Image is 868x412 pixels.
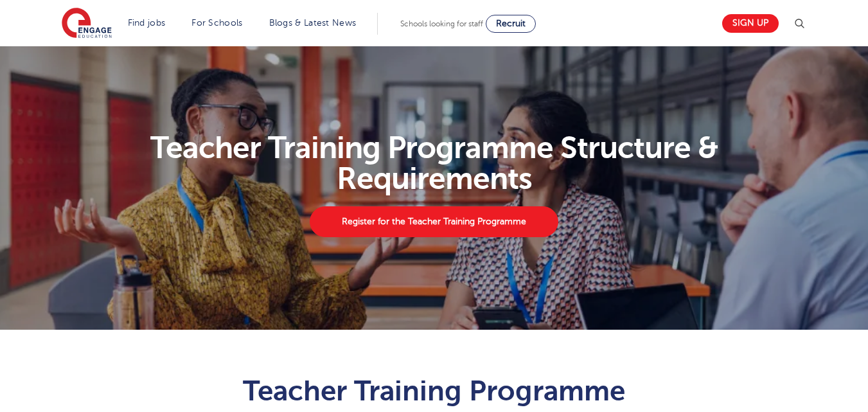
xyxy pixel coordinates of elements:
a: For Schools [191,18,242,28]
h1: Teacher Training Programme Structure & Requirements [54,132,814,194]
img: Engage Education [62,8,112,40]
a: Sign up [722,14,779,33]
a: Find jobs [128,18,166,28]
a: Recruit [486,15,536,33]
a: Blogs & Latest News [269,18,357,28]
a: Register for the Teacher Training Programme [310,206,558,237]
span: Recruit [496,19,526,28]
span: Schools looking for staff [400,19,483,28]
span: Teacher Training Programme [243,375,625,407]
